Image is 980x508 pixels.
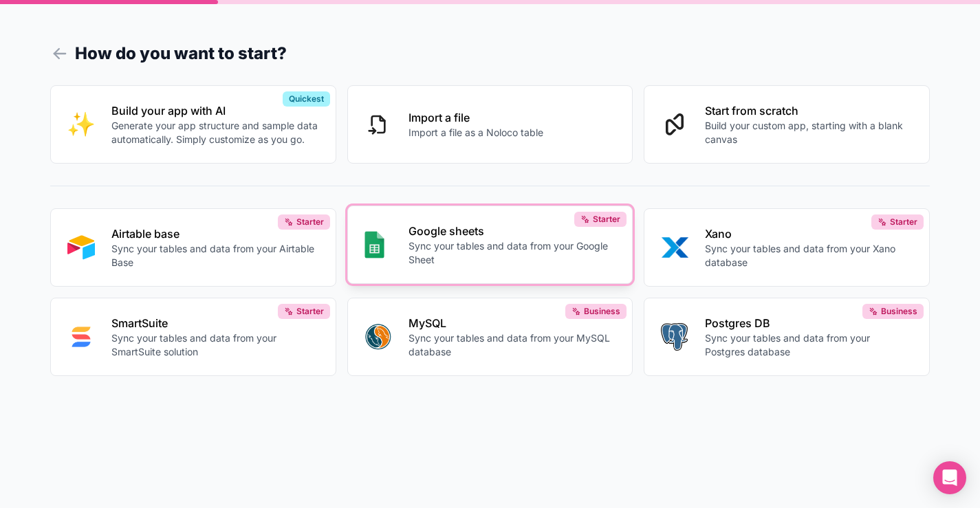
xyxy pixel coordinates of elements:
img: XANO [661,234,688,261]
p: Google sheets [409,223,616,239]
div: Quickest [283,91,330,107]
p: Generate your app structure and sample data automatically. Simply customize as you go. [111,119,319,146]
p: Sync your tables and data from your Xano database [705,242,913,269]
span: Business [881,306,917,317]
span: Business [584,306,620,317]
button: GOOGLE_SHEETSGoogle sheetsSync your tables and data from your Google SheetStarter [347,206,633,284]
button: AIRTABLEAirtable baseSync your tables and data from your Airtable BaseStarter [50,208,336,287]
span: Starter [890,217,917,228]
div: Open Intercom Messenger [933,461,966,494]
img: POSTGRES [661,323,688,351]
p: Sync your tables and data from your Postgres database [705,331,913,359]
p: Build your custom app, starting with a blank canvas [705,119,913,146]
img: SMART_SUITE [67,323,95,351]
img: INTERNAL_WITH_AI [67,111,95,138]
img: MYSQL [364,323,392,351]
span: Starter [296,217,324,228]
p: MySQL [409,315,616,331]
h1: How do you want to start? [50,41,930,66]
span: Starter [296,306,324,317]
p: SmartSuite [111,315,319,331]
p: Sync your tables and data from your MySQL database [409,331,616,359]
button: Start from scratchBuild your custom app, starting with a blank canvas [644,85,930,164]
button: Import a fileImport a file as a Noloco table [347,85,633,164]
p: Import a file [409,109,543,126]
button: INTERNAL_WITH_AIBuild your app with AIGenerate your app structure and sample data automatically. ... [50,85,336,164]
p: Xano [705,225,913,242]
p: Sync your tables and data from your SmartSuite solution [111,331,319,359]
button: SMART_SUITESmartSuiteSync your tables and data from your SmartSuite solutionStarter [50,298,336,376]
p: Build your app with AI [111,102,319,119]
p: Airtable base [111,225,319,242]
p: Import a file as a Noloco table [409,126,543,140]
p: Sync your tables and data from your Airtable Base [111,242,319,269]
span: Starter [593,214,620,225]
button: XANOXanoSync your tables and data from your Xano databaseStarter [644,208,930,287]
button: POSTGRESPostgres DBSync your tables and data from your Postgres databaseBusiness [644,298,930,376]
img: AIRTABLE [67,234,95,261]
img: GOOGLE_SHEETS [364,231,384,258]
p: Start from scratch [705,102,913,119]
p: Postgres DB [705,315,913,331]
button: MYSQLMySQLSync your tables and data from your MySQL databaseBusiness [347,298,633,376]
p: Sync your tables and data from your Google Sheet [409,239,616,267]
